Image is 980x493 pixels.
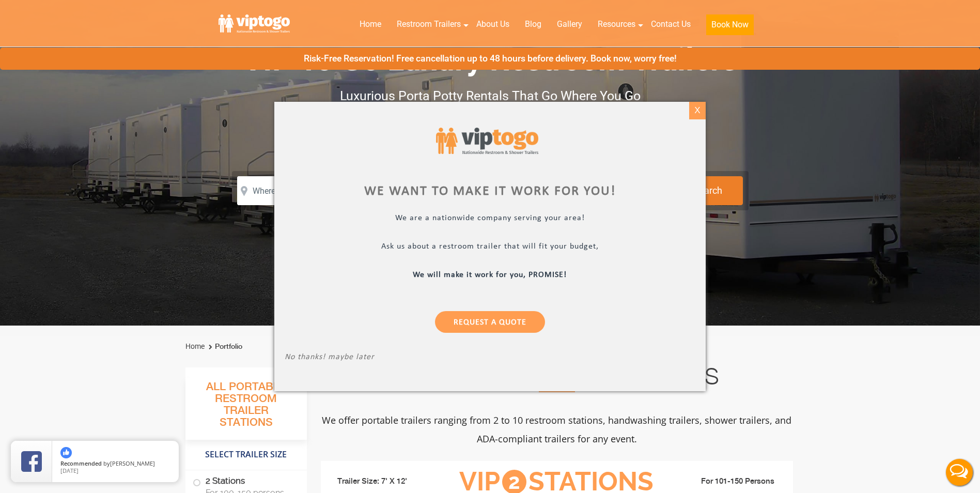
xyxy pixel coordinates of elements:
b: We will make it work for you, PROMISE! [413,271,567,279]
p: No thanks! maybe later [285,352,695,364]
span: [PERSON_NAME] [110,459,155,467]
div: X [690,102,706,119]
span: [DATE] [60,467,79,474]
div: We want to make it work for you! [285,186,695,198]
img: thumbs up icon [60,447,72,458]
p: We are a nationwide company serving your area! [285,213,695,225]
span: Recommended [60,459,102,467]
span: by [60,460,170,468]
p: Ask us about a restroom trailer that will fit your budget, [285,242,695,254]
img: viptogo logo [436,128,539,154]
button: Live Chat [939,452,980,493]
img: Review Rating [21,451,42,472]
a: Request a Quote [435,311,545,333]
